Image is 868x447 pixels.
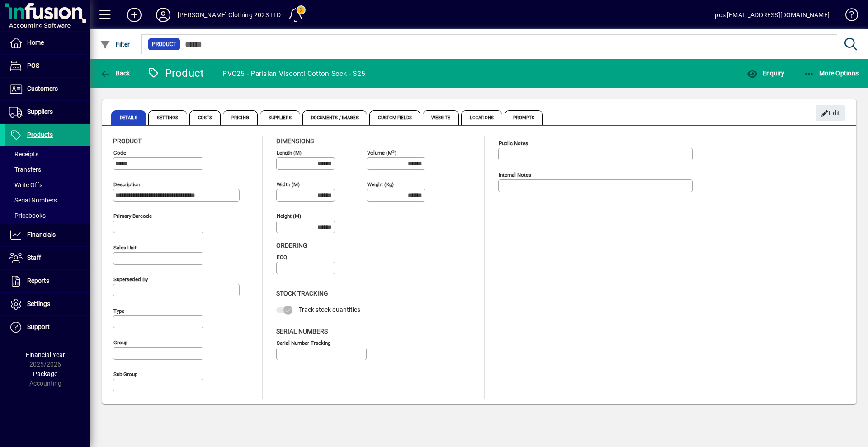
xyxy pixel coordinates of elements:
a: Pricebooks [5,208,90,223]
span: Website [423,110,459,125]
span: Home [27,39,44,46]
span: Transfers [9,166,41,173]
mat-label: Code [113,150,126,156]
a: Suppliers [5,101,90,123]
span: Back [100,70,130,77]
span: Enquiry [747,70,784,77]
span: Suppliers [260,110,300,125]
span: Prompts [505,110,543,125]
mat-label: Group [113,339,127,346]
span: Serial Numbers [276,328,328,335]
mat-label: EOQ [277,254,287,260]
a: Customers [5,78,90,100]
span: Edit [821,106,840,121]
span: Customers [27,85,58,92]
div: Product [147,66,204,80]
span: Receipts [9,151,38,158]
mat-label: Superseded by [113,276,148,282]
mat-label: Type [113,308,124,314]
span: Product [113,137,142,145]
span: Reports [27,277,49,284]
button: More Options [802,65,861,81]
div: PVC25 - Parisian Visconti Cotton Sock - S25 [222,66,365,81]
a: Knowledge Base [839,2,857,31]
span: Costs [189,110,221,125]
button: Edit [816,105,845,121]
app-page-header-button: Back [90,65,140,81]
span: Staff [27,254,41,261]
a: POS [5,55,90,77]
button: Enquiry [745,65,787,81]
mat-label: Internal Notes [499,172,531,178]
div: [PERSON_NAME] Clothing 2023 LTD [178,8,281,22]
span: Pricing [223,110,258,125]
span: Documents / Images [302,110,368,125]
span: Filter [100,41,130,48]
sup: 3 [392,149,395,153]
span: Stock Tracking [276,290,328,297]
span: Product [152,40,176,49]
a: Settings [5,293,90,315]
span: Locations [461,110,502,125]
span: Track stock quantities [299,306,360,313]
span: POS [27,62,39,69]
a: Home [5,32,90,54]
mat-label: Description [113,181,140,188]
button: Profile [149,7,178,23]
span: Financial Year [26,351,65,358]
mat-label: Serial Number tracking [277,339,330,346]
span: Pricebooks [9,212,46,219]
div: pos [EMAIL_ADDRESS][DOMAIN_NAME] [715,8,830,22]
a: Staff [5,247,90,269]
span: Custom Fields [369,110,420,125]
button: Filter [98,36,132,52]
a: Support [5,316,90,339]
a: Serial Numbers [5,193,90,208]
a: Transfers [5,162,90,177]
span: Write Offs [9,181,42,188]
span: Package [33,370,57,377]
span: Financials [27,231,56,238]
a: Receipts [5,146,90,162]
span: Support [27,323,50,330]
span: Settings [148,110,187,125]
mat-label: Sub group [113,371,137,377]
a: Financials [5,224,90,246]
mat-label: Weight (Kg) [367,181,394,188]
mat-label: Sales unit [113,245,137,251]
a: Reports [5,270,90,292]
span: Serial Numbers [9,197,57,204]
mat-label: Width (m) [277,181,300,188]
span: Suppliers [27,108,53,115]
mat-label: Volume (m ) [367,150,396,156]
a: Write Offs [5,177,90,193]
button: Back [98,65,132,81]
mat-label: Primary barcode [113,213,152,219]
button: Add [120,7,149,23]
span: Ordering [276,242,307,249]
span: Details [111,110,146,125]
span: Dimensions [276,137,314,145]
span: Settings [27,300,50,307]
mat-label: Public Notes [499,140,528,146]
mat-label: Length (m) [277,150,302,156]
mat-label: Height (m) [277,213,301,219]
span: Products [27,131,53,138]
span: More Options [804,70,859,77]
